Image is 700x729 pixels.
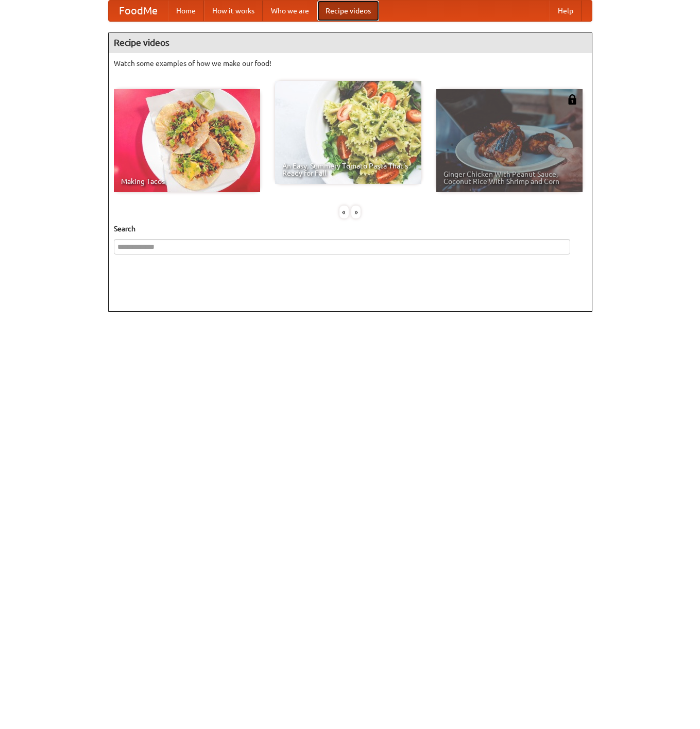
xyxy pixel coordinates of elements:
a: Recipe videos [317,1,379,21]
a: Who we are [263,1,317,21]
h5: Search [114,224,587,234]
span: An Easy, Summery Tomato Pasta That's Ready for Fall [282,162,414,177]
div: » [351,206,361,218]
a: Making Tacos [114,89,260,192]
a: How it works [204,1,263,21]
p: Watch some examples of how we make our food! [114,58,587,69]
img: 483408.png [567,94,577,105]
span: Making Tacos [121,178,253,185]
a: Home [168,1,204,21]
h4: Recipe videos [109,32,592,53]
a: An Easy, Summery Tomato Pasta That's Ready for Fall [275,81,421,184]
a: FoodMe [109,1,168,21]
a: Help [550,1,582,21]
div: « [339,206,349,218]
